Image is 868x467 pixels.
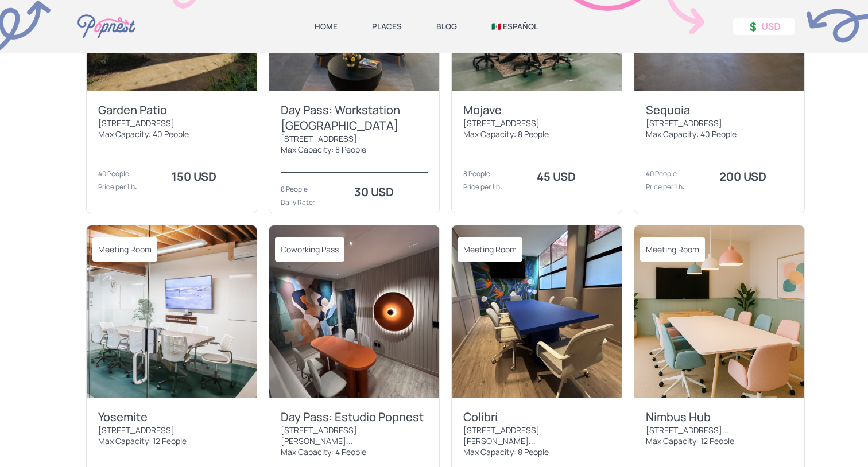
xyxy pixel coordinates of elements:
div: Max Capacity: 4 People [281,446,366,457]
div: Max Capacity: 40 People [98,129,189,139]
span: Meeting Room [640,237,705,262]
div: Max Capacity: 8 People [463,129,549,139]
span: Coworking Pass [275,237,344,262]
div: Day Pass: Estudio Popnest [281,409,424,425]
div: Daily Rate: [281,197,315,207]
a: PLACES [372,21,402,32]
div: Colibrí [463,409,498,425]
div: 40 People [98,169,129,178]
div: Garden Patio [98,102,167,118]
img: Estudio Popnest [269,225,439,398]
div: Max Capacity: 8 People [463,446,549,457]
img: Workstation West Berkeley [87,225,257,398]
div: Price per 1 h: [646,182,685,192]
div: Max Capacity: 12 People [98,435,187,446]
div: 40 People [646,169,677,178]
div: [STREET_ADDRESS]... [646,425,729,435]
div: [STREET_ADDRESS][PERSON_NAME]... [281,425,428,446]
strong: 200 USD [719,169,766,184]
div: Yosemite [98,409,148,425]
div: [STREET_ADDRESS] [281,133,357,144]
div: Price per 1 h: [98,182,137,192]
img: Estudio Popnest [452,225,622,398]
a: 🇲🇽 ESPAÑOL [491,21,538,32]
div: 8 People [463,169,490,178]
div: Sequoia [646,102,690,118]
strong: 150 USD [172,169,216,184]
a: HOME [315,21,338,32]
div: [STREET_ADDRESS] [98,118,175,129]
div: Max Capacity: 40 People [646,129,737,139]
div: Mojave [463,102,502,118]
img: BayNest Workstation [634,225,804,398]
div: Max Capacity: 12 People [646,435,734,446]
button: 💲 USD [733,18,795,35]
div: [STREET_ADDRESS] [98,425,175,435]
div: [STREET_ADDRESS] [463,118,540,129]
div: Day Pass: Workstation [GEOGRAPHIC_DATA] [281,102,428,133]
strong: 30 USD [354,184,394,200]
div: Price per 1 h: [463,182,502,192]
div: Nimbus Hub [646,409,711,425]
div: [STREET_ADDRESS] [646,118,722,129]
div: 8 People [281,184,308,194]
span: Meeting Room [458,237,522,262]
span: Meeting Room [92,237,157,262]
div: [STREET_ADDRESS][PERSON_NAME]... [463,425,610,446]
a: BLOG [436,21,457,32]
div: Max Capacity: 8 People [281,144,366,155]
strong: 45 USD [537,169,576,184]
